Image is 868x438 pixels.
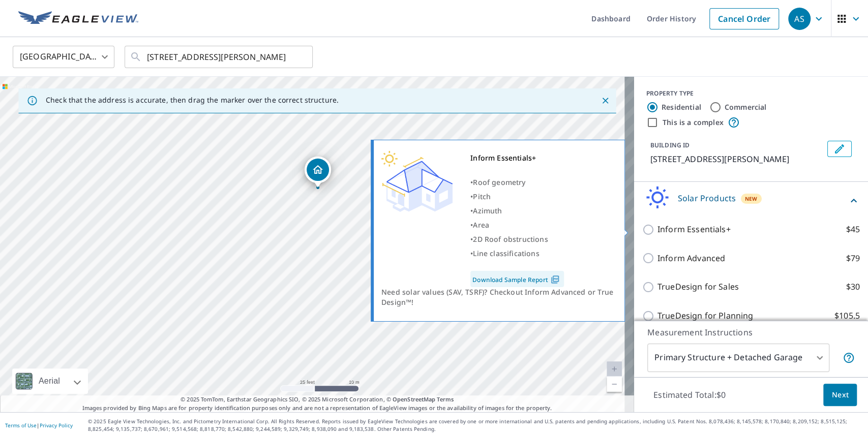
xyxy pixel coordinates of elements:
[846,252,860,265] p: $79
[393,395,435,403] a: OpenStreetMap
[607,361,622,377] a: Current Level 20, Zoom In Disabled
[598,94,612,107] button: Close
[843,352,855,364] span: Your report will include the primary structure and a detached garage if one exists.
[827,141,852,157] button: Edit building 1
[470,271,564,287] a: Download Sample Report
[470,218,564,232] div: •
[473,192,491,201] span: Pitch
[473,206,502,215] span: Azimuth
[657,280,739,293] p: TrueDesign for Sales
[473,220,489,230] span: Area
[646,89,856,98] div: PROPERTY TYPE
[40,422,73,429] a: Privacy Policy
[473,177,525,187] span: Roof geometry
[831,389,849,401] span: Next
[647,343,829,372] div: Primary Structure + Detached Garage
[647,326,855,338] p: Measurement Instructions
[642,186,860,215] div: Solar ProductsNew
[381,287,617,307] div: Need solar values (SAV, TSRF)? Checkout Inform Advanced or True Design™!
[473,248,539,258] span: Line classifications
[5,422,73,428] p: |
[46,96,339,105] p: Check that the address is accurate, then drag the marker over the correct structure.
[36,368,63,394] div: Aerial
[725,102,767,112] label: Commercial
[473,234,548,244] span: 2D Roof obstructions
[645,384,734,406] p: Estimated Total: $0
[470,246,564,261] div: •
[12,368,88,394] div: Aerial
[823,384,857,406] button: Next
[13,43,114,71] div: [GEOGRAPHIC_DATA]
[657,309,753,322] p: TrueDesign for Planning
[607,377,622,392] a: Current Level 20, Zoom Out
[650,153,823,165] p: [STREET_ADDRESS][PERSON_NAME]
[470,232,564,246] div: •
[88,418,863,433] p: © 2025 Eagle View Technologies, Inc. and Pictometry International Corp. All Rights Reserved. Repo...
[834,309,860,322] p: $105.5
[657,223,731,236] p: Inform Essentials+
[470,151,564,165] div: Inform Essentials+
[470,204,564,218] div: •
[662,102,701,112] label: Residential
[305,157,331,188] div: Dropped pin, building 1, Residential property, 8350 Layton Ct Frederick, MD 21704
[381,151,453,212] img: Premium
[657,252,725,265] p: Inform Advanced
[470,190,564,204] div: •
[745,195,758,203] span: New
[470,175,564,190] div: •
[437,395,454,403] a: Terms
[5,422,37,429] a: Terms of Use
[846,280,860,293] p: $30
[663,117,724,128] label: This is a complex
[788,8,811,30] div: AS
[18,11,138,26] img: EV Logo
[147,43,292,71] input: Search by address or latitude-longitude
[678,192,736,204] p: Solar Products
[846,223,860,236] p: $45
[650,141,690,149] p: BUILDING ID
[548,275,562,284] img: Pdf Icon
[181,395,454,404] span: © 2025 TomTom, Earthstar Geographics SIO, © 2025 Microsoft Corporation, ©
[709,8,779,29] a: Cancel Order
